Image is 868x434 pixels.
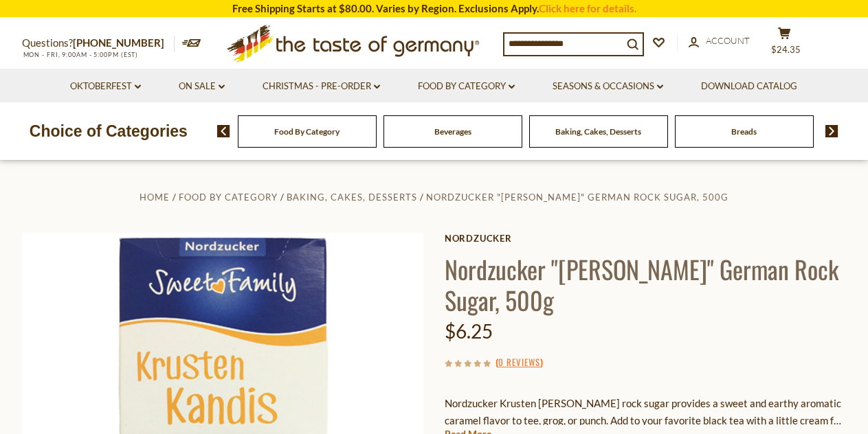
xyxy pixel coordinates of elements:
a: Food By Category [274,126,340,137]
a: Food By Category [179,192,278,203]
img: previous arrow [217,125,230,137]
span: MON - FRI, 9:00AM - 5:00PM (EST) [22,51,139,58]
a: [PHONE_NUMBER] [73,36,164,49]
a: Oktoberfest [70,79,141,94]
a: Baking, Cakes, Desserts [555,126,641,137]
a: Christmas - PRE-ORDER [263,79,380,94]
a: Beverages [434,126,471,137]
a: Seasons & Occasions [553,79,663,94]
a: Home [140,192,170,203]
h1: Nordzucker "[PERSON_NAME]" German Rock Sugar, 500g [445,253,847,315]
a: 0 Reviews [498,355,540,370]
p: Nordzucker Krusten [PERSON_NAME] rock sugar provides a sweet and earthy aromatic caramel flavor t... [445,395,847,429]
a: Breads [731,126,757,137]
p: Questions? [22,34,175,52]
a: Nordzucker [445,233,847,244]
span: Account [706,35,750,46]
a: Account [689,34,750,49]
a: On Sale [179,79,225,94]
span: ( ) [496,355,543,369]
a: Click here for details. [539,2,636,14]
a: Nordzucker "[PERSON_NAME]" German Rock Sugar, 500g [426,192,728,203]
span: $6.25 [445,319,493,343]
a: Food By Category [418,79,515,94]
a: Baking, Cakes, Desserts [287,192,417,203]
button: $24.35 [764,27,805,61]
span: $24.35 [771,44,801,55]
img: next arrow [825,125,838,137]
a: Download Catalog [701,79,797,94]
